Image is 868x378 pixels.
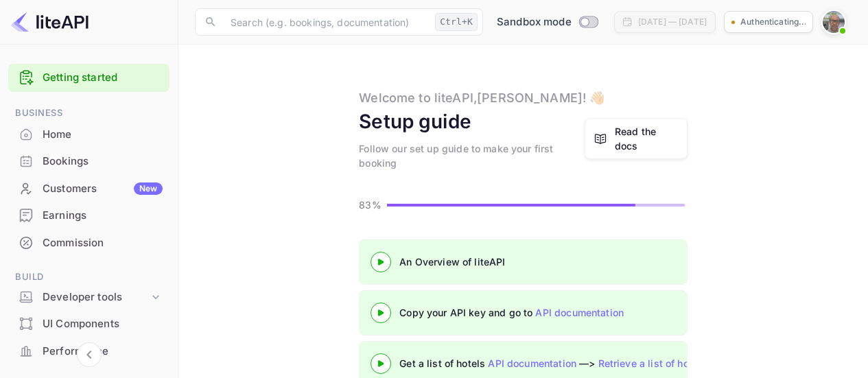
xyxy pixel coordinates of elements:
a: API documentation [488,357,576,369]
button: Collapse navigation [77,342,102,367]
a: Read the docs [585,118,688,159]
img: LiteAPI logo [11,11,89,33]
a: UI Components [8,311,169,336]
div: Commission [43,235,163,251]
div: Bookings [43,154,163,169]
div: [DATE] — [DATE] [638,16,707,28]
div: Performance [8,338,169,365]
div: Commission [8,230,169,257]
a: Earnings [8,202,169,228]
div: Performance [43,344,163,359]
div: Customers [43,181,163,197]
input: Search (e.g. bookings, documentation) [222,8,430,36]
div: Bookings [8,148,169,175]
div: Home [8,121,169,148]
div: Setup guide [359,107,471,136]
a: CustomersNew [8,176,169,201]
div: Copy your API key and go to [399,305,742,320]
a: Retrieve a list of hotels [598,357,707,369]
a: Home [8,121,169,147]
div: Earnings [43,208,163,224]
div: Home [43,127,163,143]
span: Sandbox mode [497,14,572,30]
div: Earnings [8,202,169,229]
div: Getting started [8,64,169,92]
a: Commission [8,230,169,255]
span: Business [8,106,169,121]
a: Getting started [43,70,163,86]
img: Terence Marques [823,11,845,33]
div: Developer tools [8,285,169,309]
div: Ctrl+K [435,13,478,31]
p: Authenticating... [740,16,806,28]
div: Get a list of hotels —> [399,356,742,370]
div: CustomersNew [8,176,169,202]
div: Follow our set up guide to make your first booking [359,141,585,170]
div: Welcome to liteAPI, [PERSON_NAME] ! 👋🏻 [359,88,605,107]
a: API documentation [535,307,624,318]
div: Switch to Production mode [491,14,603,30]
a: Read the docs [615,124,679,153]
div: UI Components [8,311,169,338]
div: Developer tools [43,290,149,305]
p: 83% [359,198,383,212]
div: UI Components [43,316,163,332]
span: Build [8,270,169,285]
a: Bookings [8,148,169,174]
div: An Overview of liteAPI [399,255,742,269]
a: Performance [8,338,169,364]
div: New [134,182,163,195]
